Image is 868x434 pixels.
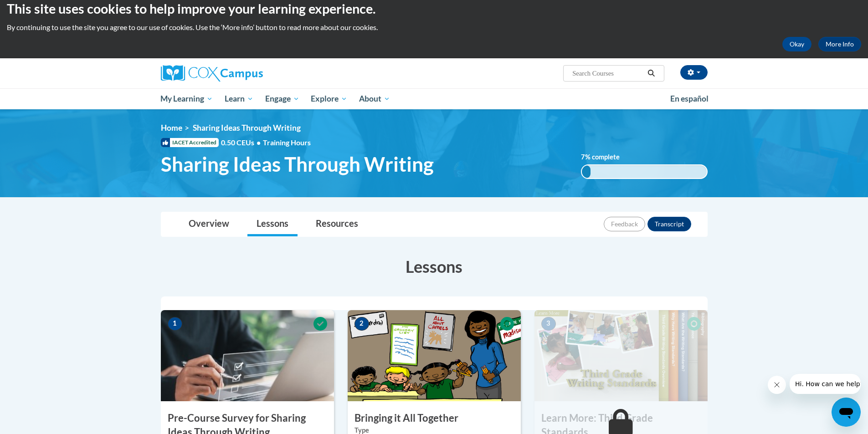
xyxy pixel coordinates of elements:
[582,165,591,178] div: 7%
[225,93,253,104] span: Learn
[155,88,219,109] a: My Learning
[348,310,521,401] img: Course Image
[259,88,305,109] a: Engage
[647,217,691,231] button: Transcript
[161,65,334,82] a: Cox Campus
[359,93,390,104] span: About
[305,88,353,109] a: Explore
[670,94,709,103] span: En español
[818,37,861,51] a: More Info
[790,374,861,394] iframe: Message from company
[221,138,263,148] span: 0.50 CEUs
[160,93,213,104] span: My Learning
[7,22,861,32] p: By continuing to use the site you agree to our use of cookies. Use the ‘More info’ button to read...
[664,89,714,108] a: En español
[247,212,298,236] a: Lessons
[307,212,367,236] a: Resources
[581,152,633,162] label: % complete
[161,123,182,133] a: Home
[782,37,812,51] button: Okay
[193,123,301,133] span: Sharing Ideas Through Writing
[161,152,434,176] span: Sharing Ideas Through Writing
[161,138,219,147] span: IACET Accredited
[354,317,369,331] span: 2
[604,217,645,231] button: Feedback
[311,93,347,104] span: Explore
[680,65,708,80] button: Account Settings
[263,138,311,147] span: Training Hours
[161,310,334,401] img: Course Image
[257,138,261,147] span: •
[168,317,182,331] span: 1
[832,398,861,427] iframe: Button to launch messaging window
[571,68,644,79] input: Search Courses
[768,376,786,394] iframe: Close message
[147,88,721,109] div: Main menu
[161,65,263,82] img: Cox Campus
[348,411,521,425] h3: Bringing it All Together
[644,68,658,79] button: Search
[219,88,259,109] a: Learn
[581,153,585,161] span: 7
[180,212,238,236] a: Overview
[541,317,556,331] span: 3
[353,88,396,109] a: About
[265,93,299,104] span: Engage
[161,255,708,278] h3: Lessons
[534,310,708,401] img: Course Image
[5,6,74,14] span: Hi. How can we help?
